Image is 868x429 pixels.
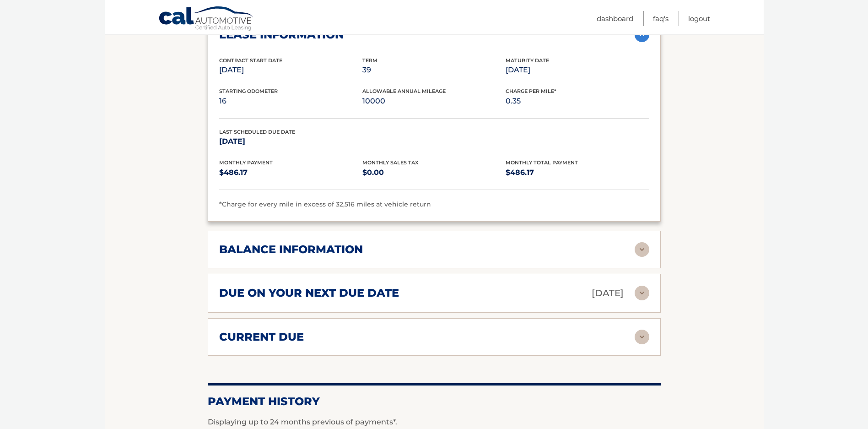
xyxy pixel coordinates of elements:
span: Monthly Payment [219,159,273,166]
h2: balance information [219,243,363,256]
p: [DATE] [219,64,362,76]
img: accordion-rest.svg [635,242,649,257]
p: [DATE] [592,285,624,301]
p: 16 [219,95,362,108]
span: *Charge for every mile in excess of 32,516 miles at vehicle return [219,200,431,208]
p: [DATE] [506,64,649,76]
span: Maturity Date [506,57,549,64]
span: Term [362,57,377,64]
span: Last Scheduled Due Date [219,129,295,135]
span: Monthly Total Payment [506,159,578,166]
span: Monthly Sales Tax [362,159,419,166]
span: Starting Odometer [219,88,278,94]
a: Dashboard [597,11,633,26]
h2: current due [219,330,304,344]
h2: due on your next due date [219,286,399,300]
a: Logout [688,11,710,26]
a: FAQ's [653,11,669,26]
a: Cal Automotive [158,6,254,33]
p: 39 [362,64,506,76]
p: 10000 [362,95,506,108]
img: accordion-rest.svg [635,330,649,344]
span: Allowable Annual Mileage [362,88,446,94]
p: [DATE] [219,135,362,148]
p: Displaying up to 24 months previous of payments*. [208,417,661,428]
span: Contract Start Date [219,57,282,64]
p: $486.17 [219,166,362,179]
h2: Payment History [208,395,661,408]
img: accordion-rest.svg [635,286,649,300]
span: Charge Per Mile* [506,88,556,94]
p: $486.17 [506,166,649,179]
p: $0.00 [362,166,506,179]
p: 0.35 [506,95,649,108]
